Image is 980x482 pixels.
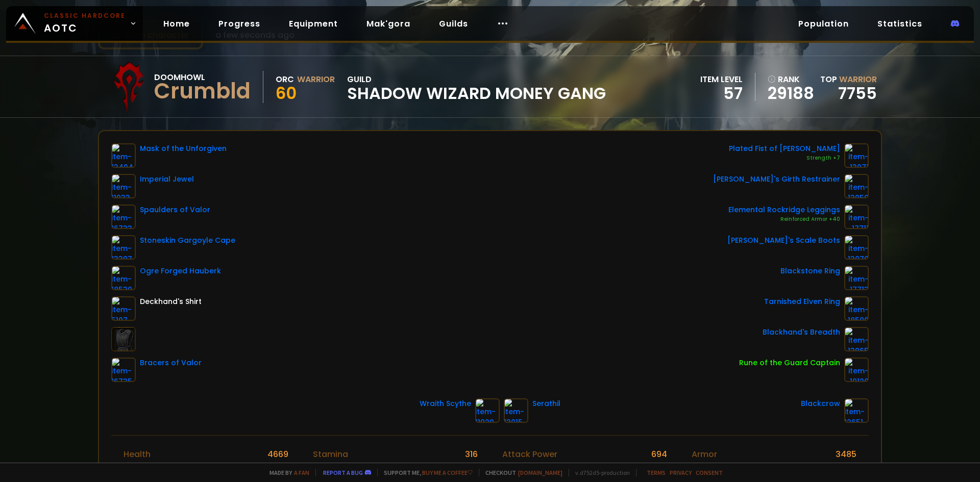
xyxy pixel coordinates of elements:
img: item-13070 [844,235,869,260]
img: item-11920 [475,398,500,423]
div: 316 [465,448,478,461]
a: Population [790,13,857,34]
div: Mask of the Unforgiven [140,143,227,154]
img: item-13965 [844,327,869,351]
div: 4669 [267,448,288,461]
div: 57 [700,86,743,101]
div: 8 % [844,461,856,473]
div: Bracers of Valor [140,358,202,368]
div: Serathil [532,398,560,409]
img: item-11933 [111,174,136,198]
span: Checkout [479,469,562,476]
div: 100 [276,461,288,473]
div: [PERSON_NAME]'s Scale Boots [727,235,840,246]
div: Doomhowl [154,71,251,84]
span: 60 [276,82,297,105]
a: Classic HardcoreAOTC [6,6,143,41]
span: Warrior [839,73,877,85]
span: Made by [263,469,309,476]
div: Wraith Scythe [420,398,471,409]
img: item-18500 [844,296,869,321]
img: item-12651 [844,398,869,423]
div: item level [700,73,743,86]
a: Privacy [670,469,692,476]
img: item-19120 [844,358,869,382]
small: Classic Hardcore [44,11,126,20]
img: item-17713 [844,266,869,290]
span: Shadow Wizard Money Gang [347,86,606,101]
div: Blackhand's Breadth [763,327,840,338]
div: Rune of the Guard Captain [739,358,840,368]
div: Spaulders of Valor [140,205,210,215]
a: 7755 [838,82,877,105]
div: Strength +7 [729,154,840,162]
img: item-13397 [111,235,136,260]
div: Armor [692,448,717,461]
img: item-13959 [844,174,869,198]
div: Top [820,73,877,86]
div: Deckhand's Shirt [140,296,202,307]
a: [DOMAIN_NAME] [518,469,562,476]
span: AOTC [44,11,126,36]
a: Statistics [869,13,930,34]
div: Plated Fist of [PERSON_NAME] [729,143,840,154]
img: item-13015 [504,398,528,423]
img: item-17711 [844,205,869,229]
div: Orc [276,73,294,86]
div: rank [768,73,814,86]
div: Imperial Jewel [140,174,194,185]
div: 18 % [652,461,667,473]
a: a fan [294,469,309,476]
div: Stoneskin Gargoyle Cape [140,235,235,246]
a: Buy me a coffee [422,469,473,476]
img: item-18530 [111,266,136,290]
a: Report a bug [323,469,363,476]
a: Consent [696,469,723,476]
div: Warrior [297,73,335,86]
a: Home [155,13,198,34]
div: 3485 [836,448,856,461]
div: Dodge [692,461,719,473]
img: item-16735 [111,358,136,382]
a: 29188 [768,86,814,101]
div: 694 [651,448,667,461]
a: Equipment [281,13,346,34]
div: Blackstone Ring [780,266,840,276]
div: 66 [468,461,478,473]
div: Reinforced Armor +40 [728,215,840,223]
div: Elemental Rockridge Leggings [728,205,840,215]
div: Attack Power [502,448,557,461]
div: Health [124,448,151,461]
div: Ogre Forged Hauberk [140,266,221,276]
a: Terms [647,469,666,476]
img: item-16733 [111,205,136,229]
div: guild [347,73,606,101]
a: Progress [210,13,268,34]
img: item-13071 [844,143,869,168]
a: Guilds [431,13,476,34]
img: item-13404 [111,143,136,168]
div: Blackcrow [801,398,840,409]
div: Tarnished Elven Ring [764,296,840,307]
a: Mak'gora [358,13,419,34]
span: Support me, [377,469,473,476]
div: Intellect [313,461,347,473]
div: Melee critic [502,461,550,473]
span: v. d752d5 - production [569,469,630,476]
img: item-5107 [111,296,136,321]
div: Rage [124,461,145,473]
div: Crumbld [154,84,251,99]
div: Stamina [313,448,348,461]
div: [PERSON_NAME]'s Girth Restrainer [713,174,840,185]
